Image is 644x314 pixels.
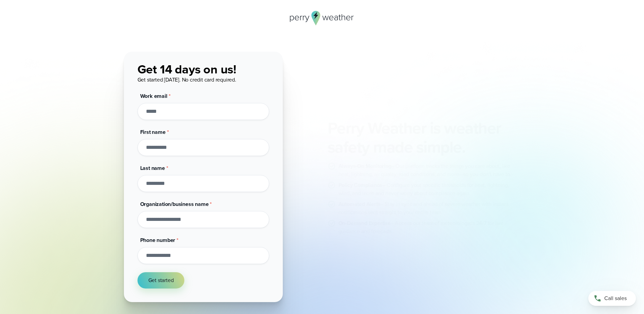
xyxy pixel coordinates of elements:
span: First name [140,128,166,136]
a: Call sales [588,291,636,306]
span: Get started [DATE]. No credit card required. [137,76,236,84]
span: Get 14 days on us! [137,60,236,78]
span: Phone number [140,236,176,244]
span: Call sales [604,294,627,302]
span: Organization/business name [140,200,209,208]
span: Work email [140,92,167,100]
button: Get started [137,272,185,289]
span: Last name [140,164,165,172]
span: Get started [148,276,174,284]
